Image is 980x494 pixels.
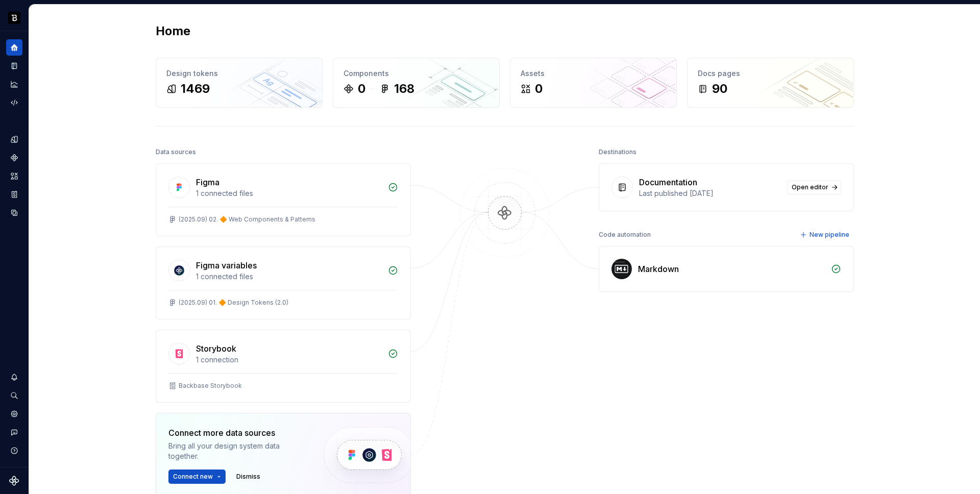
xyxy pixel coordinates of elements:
div: Components [344,68,489,79]
button: Search ⌘K [6,387,22,404]
span: Dismiss [236,473,260,481]
a: Code automation [6,94,22,111]
button: Dismiss [232,470,265,484]
div: 90 [712,81,727,97]
div: Code automation [599,228,651,242]
a: Analytics [6,76,22,92]
span: Open editor [792,183,828,191]
div: 1 connection [196,355,382,365]
h2: Home [156,23,190,39]
div: (2025.09) 01. 🔶 Design Tokens (2.0) [179,299,288,307]
div: Backbase Storybook [179,382,242,390]
div: Documentation [639,176,697,188]
div: 0 [535,81,543,97]
div: 1 connected files [196,271,382,282]
img: ef5c8306-425d-487c-96cf-06dd46f3a532.png [8,12,20,24]
a: Design tokens [6,131,22,147]
a: Docs pages90 [687,58,854,108]
div: 0 [358,81,365,97]
div: Design tokens [166,68,312,79]
span: Connect new [173,473,213,481]
div: 168 [394,81,414,97]
div: 1 connected files [196,188,382,199]
div: 1469 [181,81,210,97]
a: Assets0 [510,58,677,108]
a: Data sources [6,205,22,221]
div: Figma [196,176,219,188]
a: Documentation [6,58,22,74]
div: Bring all your design system data together. [168,441,306,461]
a: Figma1 connected files(2025.09) 02. 🔶 Web Components & Patterns [156,163,411,236]
a: Settings [6,406,22,422]
button: Notifications [6,369,22,385]
div: Docs pages [698,68,843,79]
svg: Supernova Logo [9,476,19,486]
div: Assets [521,68,666,79]
a: Figma variables1 connected files(2025.09) 01. 🔶 Design Tokens (2.0) [156,246,411,319]
div: Last published [DATE] [639,188,781,199]
div: Markdown [638,263,679,275]
div: Destinations [599,145,636,159]
a: Storybook1 connectionBackbase Storybook [156,330,411,403]
button: Connect new [168,470,226,484]
div: Connect more data sources [168,427,306,439]
a: Storybook stories [6,186,22,203]
a: Open editor [787,180,841,194]
button: New pipeline [797,228,854,242]
span: New pipeline [810,231,849,239]
div: Storybook [196,342,236,355]
div: Data sources [156,145,196,159]
a: Assets [6,168,22,184]
a: Home [6,39,22,56]
a: Components [6,150,22,166]
div: Figma variables [196,259,257,271]
div: (2025.09) 02. 🔶 Web Components & Patterns [179,215,315,224]
button: Contact support [6,424,22,440]
a: Design tokens1469 [156,58,323,108]
a: Components0168 [333,58,500,108]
